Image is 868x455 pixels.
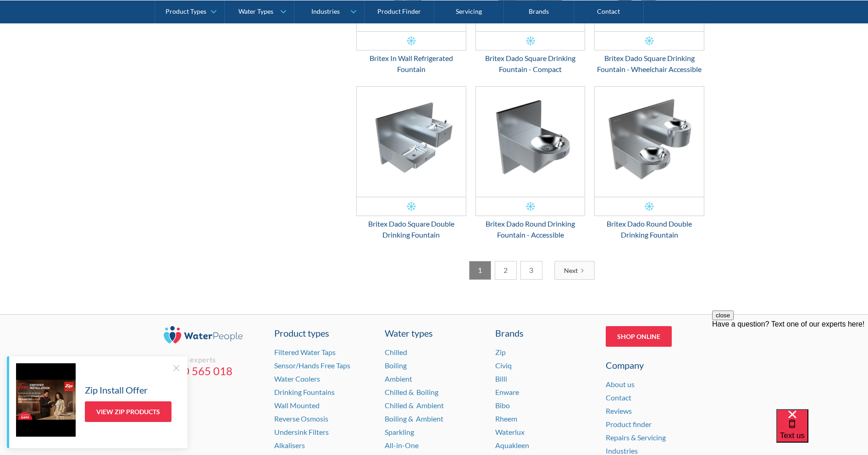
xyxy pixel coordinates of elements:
div: Next [564,266,578,275]
a: 1 [469,261,491,280]
a: Repairs & Servicing [606,433,666,442]
a: Next Page [554,261,595,280]
a: Chilled & Ambient [385,401,444,410]
a: All-in-One [385,441,419,449]
a: Chilled [385,348,407,356]
a: 3 [520,261,542,280]
a: Alkalisers [274,441,305,449]
iframe: podium webchat widget prompt [712,311,868,421]
div: Britex Dado Round Drinking Fountain - Accessible [475,218,586,240]
div: Britex Dado Square Drinking Fountain - Wheelchair Accessible [594,53,704,75]
div: Britex In Wall Refrigerated Fountain [356,53,466,75]
div: Brands [495,326,594,340]
a: Britex Dado Round Double Drinking FountainBritex Dado Round Double Drinking Fountain [594,86,704,240]
a: Waterlux [495,427,525,436]
a: Water types [385,326,484,340]
a: Aquakleen [495,441,529,449]
a: Boiling [385,361,407,370]
img: Britex Dado Round Drinking Fountain - Accessible [476,87,585,197]
div: Company [606,358,705,372]
div: Water Types [238,7,273,15]
a: Shop Online [606,326,672,347]
div: Britex Dado Square Double Drinking Fountain [356,218,466,240]
div: Call the experts [164,355,263,364]
a: Rheem [495,414,517,423]
a: Billi [495,374,507,383]
a: Ambient [385,374,412,383]
a: Bibo [495,401,510,410]
a: Zip [495,348,506,356]
a: Britex Dado Round Drinking Fountain - AccessibleBritex Dado Round Drinking Fountain - Accessible [475,86,586,240]
a: Boiling & Ambient [385,414,443,423]
h5: Zip Install Offer [85,383,148,397]
a: Product types [274,326,373,340]
div: List [356,261,705,280]
a: Reviews [606,406,632,415]
a: Chilled & Boiling [385,388,438,396]
a: Britex Dado Square Double Drinking FountainBritex Dado Square Double Drinking Fountain [356,86,466,240]
img: Britex Dado Square Double Drinking Fountain [357,87,466,197]
a: Enware [495,388,519,396]
a: Undersink Filters [274,427,329,436]
a: View Zip Products [85,401,171,422]
a: Sensor/Hands Free Taps [274,361,350,370]
a: Wall Mounted [274,401,320,410]
div: Britex Dado Round Double Drinking Fountain [594,218,704,240]
img: Britex Dado Round Double Drinking Fountain [595,87,704,197]
div: Britex Dado Square Drinking Fountain - Compact [475,53,586,75]
a: Drinking Fountains [274,388,335,396]
a: Industries [606,446,638,455]
div: Industries [311,7,340,15]
a: Water Coolers [274,374,320,383]
div: Product Types [166,7,206,15]
a: Sparkling [385,427,414,436]
a: 1300 565 018 [164,364,263,378]
a: Contact [606,393,631,402]
a: Filtered Water Taps [274,348,336,356]
a: 2 [495,261,517,280]
iframe: podium webchat widget bubble [776,409,868,455]
img: Zip Install Offer [16,363,76,437]
a: Product finder [606,420,652,428]
a: Reverse Osmosis [274,414,328,423]
a: Civiq [495,361,512,370]
a: About us [606,380,635,388]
